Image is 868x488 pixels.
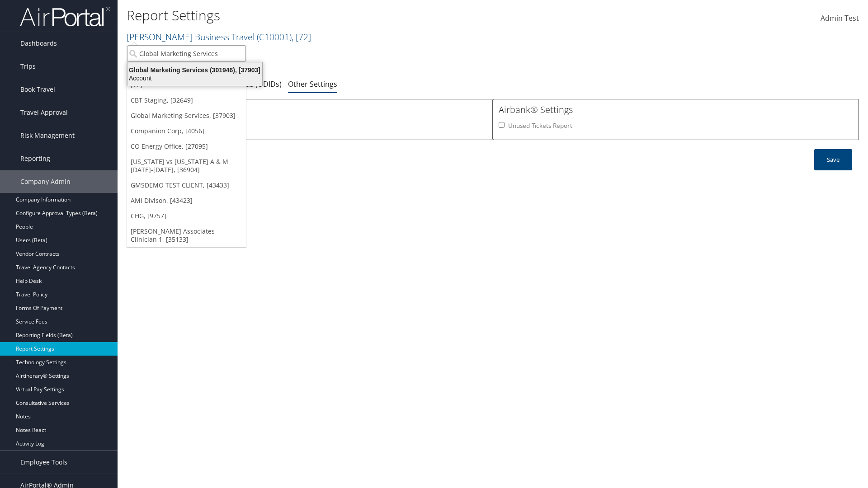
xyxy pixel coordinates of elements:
label: Unused Tickets Report [508,121,572,130]
input: Search Accounts [127,45,246,62]
span: Reporting [20,147,50,170]
span: Book Travel [20,78,55,101]
div: Account [122,74,268,82]
img: airportal-logo.png [20,6,110,27]
span: Dashboards [20,32,57,55]
span: ( C10001 ) [257,31,292,43]
a: CO Energy Office, [27095] [127,139,246,154]
a: CBT Staging, [32649] [127,93,246,108]
a: [PERSON_NAME] Business Travel [127,31,311,43]
span: Employee Tools [20,451,67,474]
a: GMSDEMO TEST CLIENT, [43433] [127,178,246,193]
span: Trips [20,55,36,78]
h3: Airbank® Settings [499,103,853,116]
a: AMI Divison, [43423] [127,193,246,208]
a: Global Marketing Services, [37903] [127,108,246,123]
a: Admin Test [821,5,859,33]
span: Admin Test [821,13,859,23]
a: [PERSON_NAME] Associates - Clinician 1, [35133] [127,224,246,247]
a: CHG, [9757] [127,208,246,224]
h3: Savings Tracker Settings [132,103,487,116]
span: Company Admin [20,170,71,193]
a: Other Settings [288,79,337,89]
span: Travel Approval [20,101,68,124]
button: Save [814,149,852,170]
span: , [ 72 ] [292,31,311,43]
span: Risk Management [20,124,75,147]
a: [US_STATE] vs [US_STATE] A & M [DATE]-[DATE], [36904] [127,154,246,178]
h1: Report Settings [127,6,615,25]
a: Companion Corp, [4056] [127,123,246,139]
div: Global Marketing Services (301946), [37903] [122,66,268,74]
